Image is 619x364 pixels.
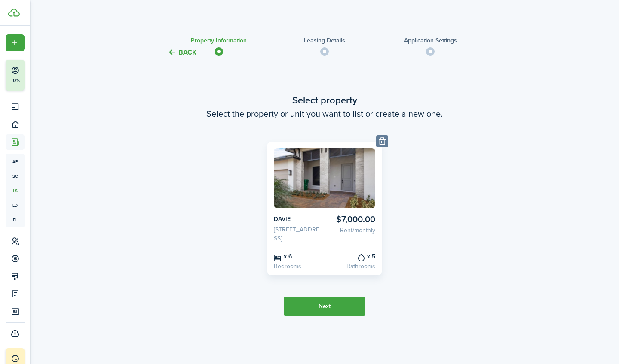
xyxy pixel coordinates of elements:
[6,183,25,198] a: ls
[6,198,25,212] a: ld
[144,107,505,120] wizard-step-header-description: Select the property or unit you want to list or create a new one.
[304,36,345,45] stepper-dot-title: Leasing details
[6,60,77,91] button: 0%
[328,262,375,271] card-listing-description: Bathrooms
[6,212,25,227] a: pl
[274,215,322,224] card-listing-title: DAVIE
[284,297,365,316] button: Next
[144,93,505,107] wizard-step-header-title: Select property
[191,36,247,45] stepper-dot-title: Property information
[376,135,388,147] button: Delete
[6,34,25,51] button: Open menu
[6,154,25,169] a: ap
[328,215,375,224] card-listing-title: $7,000.00
[328,252,375,261] card-listing-title: x 5
[404,36,457,45] stepper-dot-title: Application settings
[274,225,322,243] card-listing-description: [STREET_ADDRESS]
[274,148,376,208] img: Listing avatar
[274,262,322,271] card-listing-description: Bedrooms
[168,48,196,57] button: Back
[11,77,21,84] p: 0%
[328,226,375,235] card-listing-description: Rent/monthly
[274,252,322,261] card-listing-title: x 6
[6,169,25,183] a: sc
[8,9,20,17] img: TenantCloud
